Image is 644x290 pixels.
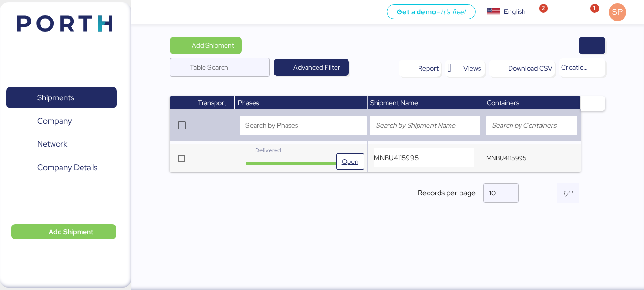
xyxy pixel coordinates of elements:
a: Shipments [6,87,117,109]
div: English [504,7,526,17]
span: Open [342,156,358,167]
a: Company [6,110,117,132]
input: Table Search [190,58,264,77]
span: Phases [238,98,259,107]
span: Transport [198,98,226,107]
button: Views [445,60,485,77]
q-button: MNBU4115995 [486,154,527,162]
span: 10 [489,189,495,197]
button: Add Shipment [170,37,242,54]
span: Containers [487,98,519,107]
span: Delivered [255,146,281,154]
input: Search by Containers [492,119,572,131]
button: Advanced Filter [274,59,349,76]
div: Download CSV [508,63,552,74]
a: Network [6,133,117,155]
button: Open [336,153,364,170]
button: Menu [137,4,153,21]
a: Company Details [6,156,117,178]
span: Shipment Name [370,98,418,107]
div: Report [418,63,439,74]
span: Company Details [37,161,97,174]
span: Views [463,63,481,74]
span: Add Shipment [49,226,93,237]
span: Shipments [37,91,74,105]
span: Records per page [418,187,476,199]
input: 1 / 1 [557,183,579,203]
span: SP [612,6,623,18]
span: Company [37,114,72,128]
span: Add Shipment [192,40,234,51]
span: Network [37,137,67,151]
input: Search by Shipment Name [376,119,474,131]
button: Add Shipment [11,224,116,239]
span: Advanced Filter [293,62,340,73]
button: Report [399,60,441,77]
button: Download CSV [489,60,555,77]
